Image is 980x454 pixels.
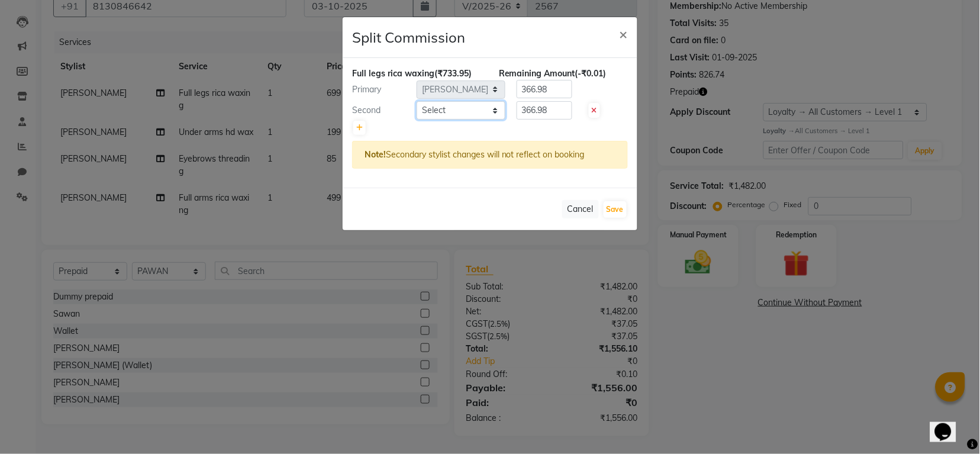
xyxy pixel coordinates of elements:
[365,149,386,160] strong: Note!
[562,200,599,218] button: Cancel
[343,83,417,96] div: Primary
[499,68,575,79] span: Remaining Amount
[604,201,627,218] button: Save
[575,68,607,79] span: (-₹0.01)
[343,104,417,117] div: Second
[930,407,968,442] iframe: chat widget
[352,27,465,48] h4: Split Commission
[352,141,628,169] div: Secondary stylist changes will not reflect on booking
[620,25,628,43] span: ×
[434,68,472,79] span: (₹733.95)
[352,68,434,79] span: Full legs rica waxing
[610,17,637,50] button: Close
